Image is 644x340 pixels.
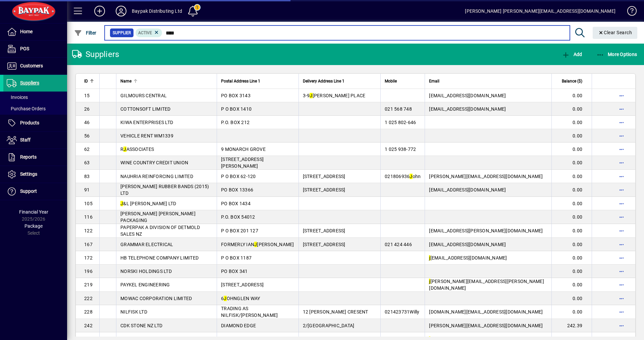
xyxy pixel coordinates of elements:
[84,77,88,85] span: ID
[3,58,67,74] a: Customers
[120,255,199,261] span: HB TELEPHONE COMPANY LIMITED
[221,106,252,112] span: P O BOX 1410
[136,29,162,37] mat-chip: Activation Status: Active
[20,46,29,51] span: POS
[123,147,126,152] em: J
[429,279,430,284] em: j
[598,30,632,35] span: Clear Search
[429,255,430,261] em: j
[616,212,627,222] button: More options
[385,242,412,247] span: 021 424 446
[429,255,507,261] span: [EMAIL_ADDRESS][DOMAIN_NAME]
[551,265,592,278] td: 0.00
[465,6,615,16] div: [PERSON_NAME] [PERSON_NAME][EMAIL_ADDRESS][DOMAIN_NAME]
[551,292,592,305] td: 0.00
[254,242,257,247] em: J
[221,93,251,98] span: PO BOX 3143
[593,27,638,39] button: Clear
[616,130,627,141] button: More options
[3,149,67,166] a: Reports
[429,309,543,315] span: [DOMAIN_NAME][EMAIL_ADDRESS][DOMAIN_NAME]
[616,117,627,128] button: More options
[120,309,147,315] span: NILFISK LTD
[120,77,213,85] div: Name
[551,129,592,143] td: 0.00
[616,266,627,277] button: More options
[221,187,253,192] span: PO BOX 13366
[385,174,421,179] span: 021806936 ohn
[3,41,67,57] a: POS
[20,120,39,125] span: Products
[385,147,416,152] span: 1 025 938-772
[429,228,543,233] span: [EMAIL_ADDRESS][PERSON_NAME][DOMAIN_NAME]
[616,144,627,155] button: More options
[84,282,93,287] span: 219
[84,296,93,301] span: 222
[551,224,592,238] td: 0.00
[120,242,173,247] span: GRAMMAR ELECTRICAL
[410,174,412,179] em: J
[551,116,592,129] td: 0.00
[551,89,592,102] td: 0.00
[622,1,636,23] a: Knowledge Base
[7,106,46,111] span: Purchase Orders
[221,269,248,274] span: PO BOX 341
[20,137,31,143] span: Staff
[20,80,39,86] span: Suppliers
[551,238,592,251] td: 0.00
[303,309,368,315] span: 12 [PERSON_NAME] CRESENT
[616,184,627,195] button: More options
[429,323,543,328] span: [PERSON_NAME][EMAIL_ADDRESS][DOMAIN_NAME]
[120,106,171,112] span: COTTONSOFT LIMITED
[84,187,90,192] span: 91
[303,323,355,328] span: 2/[GEOGRAPHIC_DATA]
[551,170,592,183] td: 0.00
[616,320,627,331] button: More options
[429,77,547,85] div: Email
[120,269,172,274] span: NORSKI HOLDINGS LTD
[385,77,421,85] div: Mobile
[24,223,43,229] span: Package
[221,282,264,287] span: [STREET_ADDRESS]
[303,77,344,85] span: Delivery Address Line 1
[110,5,132,17] button: Profile
[596,52,637,57] span: More Options
[120,201,176,206] span: &L [PERSON_NAME] LTD
[120,133,173,138] span: VEHICLE RENT WM1339
[616,306,627,317] button: More options
[120,201,123,206] em: J
[20,171,37,177] span: Settings
[551,102,592,116] td: 0.00
[84,228,93,233] span: 122
[616,90,627,101] button: More options
[551,156,592,170] td: 0.00
[138,31,152,35] span: Active
[120,211,196,223] span: [PERSON_NAME] [PERSON_NAME] PACKAGING
[120,77,131,85] span: Name
[616,293,627,304] button: More options
[221,174,256,179] span: P O BOX 62-120
[20,154,37,160] span: Reports
[84,323,93,328] span: 242
[84,120,90,125] span: 46
[84,93,90,98] span: 15
[385,120,416,125] span: 1 025 802-646
[120,282,170,287] span: PAYKEL ENGINEERING
[20,63,43,68] span: Customers
[303,228,345,233] span: [STREET_ADDRESS]
[385,106,412,112] span: 021 568 748
[89,5,110,17] button: Add
[84,147,90,152] span: 62
[551,278,592,292] td: 0.00
[84,255,93,261] span: 172
[3,183,67,200] a: Support
[84,269,93,274] span: 196
[84,214,93,220] span: 116
[551,305,592,319] td: 0.00
[120,120,173,125] span: KIWA ENTERPRISES LTD
[303,174,345,179] span: [STREET_ADDRESS]
[562,77,582,85] span: Balance ($)
[132,6,182,16] div: Baypak Distributing Ltd
[120,323,162,328] span: CDK STONE NZ LTD
[221,214,255,220] span: P.O. BOX 54012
